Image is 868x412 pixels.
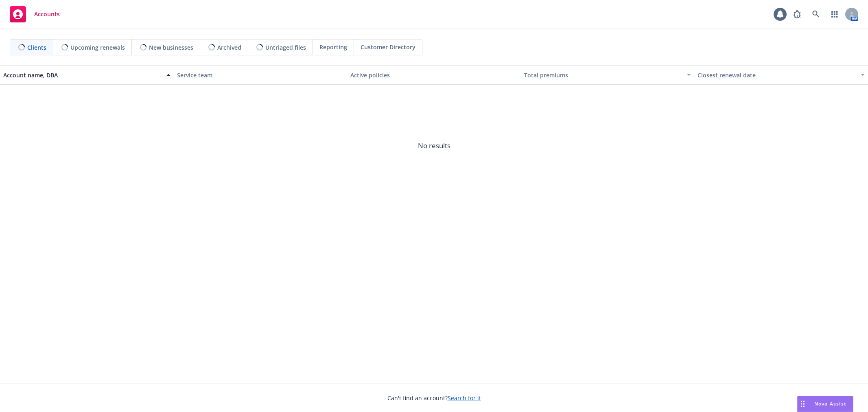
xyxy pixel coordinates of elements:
div: Total premiums [524,71,682,79]
div: Active policies [350,71,518,79]
span: Archived [217,43,241,52]
span: Accounts [34,11,60,18]
span: Can't find an account? [387,394,481,402]
div: Closest renewal date [697,71,856,79]
a: Report a Bug [789,6,805,22]
span: Reporting [319,43,347,51]
a: Accounts [7,3,63,26]
span: Untriaged files [265,43,306,52]
button: Service team [174,65,348,85]
button: Active policies [347,65,521,85]
button: Closest renewal date [694,65,868,85]
span: Nova Assist [814,400,846,407]
div: Service team [177,71,344,79]
span: New businesses [149,43,193,52]
button: Total premiums [521,65,695,85]
div: Account name, DBA [3,71,162,79]
span: Customer Directory [361,43,415,51]
a: Search for it [448,394,481,402]
span: Clients [27,43,46,52]
a: Search [808,6,824,22]
a: Switch app [826,6,843,22]
span: Upcoming renewals [70,43,125,52]
button: Nova Assist [797,396,853,412]
div: Drag to move [798,396,808,412]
